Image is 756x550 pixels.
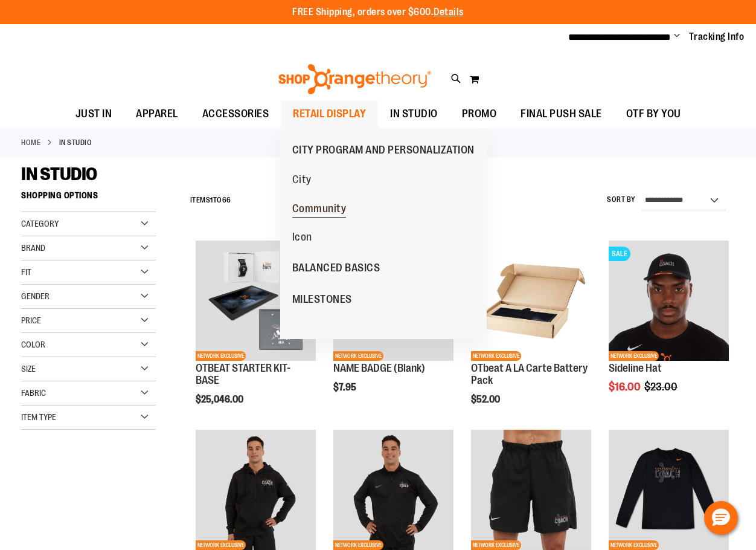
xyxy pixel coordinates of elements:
img: OTF Mens Coach FA23 Legend 2.0 LS Tee - Black primary image [609,430,729,550]
div: product [465,235,597,436]
span: NETWORK EXCLUSIVE [196,540,246,550]
span: IN STUDIO [21,164,97,184]
span: OTF BY YOU [626,100,681,128]
span: NETWORK EXCLUSIVE [609,540,659,550]
img: Shop Orangetheory [277,64,433,94]
span: Category [21,219,59,228]
span: $7.95 [333,382,358,393]
span: NETWORK EXCLUSIVE [196,351,246,361]
a: OTbeat A LA Carte Battery Pack [471,362,588,386]
button: Hello, have a question? Let’s chat. [704,501,738,535]
span: NETWORK EXCLUSIVE [333,540,383,550]
a: ACCESSORIES [190,100,281,128]
span: Item Type [21,412,56,422]
a: OTBEAT STARTER KIT- BASENETWORK EXCLUSIVE [196,241,316,363]
span: IN STUDIO [390,100,438,128]
a: JUST IN [63,100,124,128]
a: IN STUDIO [378,100,450,128]
button: Account menu [674,31,680,43]
span: CITY PROGRAM AND PERSONALIZATION [292,144,475,159]
a: Sideline Hat primary imageSALENETWORK EXCLUSIVE [609,241,729,363]
span: SALE [609,247,630,261]
img: OTBEAT STARTER KIT- BASE [196,241,316,361]
strong: IN STUDIO [59,137,92,148]
span: Price [21,315,41,325]
a: MILESTONES [280,283,364,315]
h2: Items to [190,191,231,210]
span: FINAL PUSH SALE [521,100,602,128]
span: Fit [21,267,31,277]
div: product [603,235,735,424]
a: PROMO [450,100,509,128]
a: OTF BY YOU [614,100,693,128]
span: City [292,173,312,189]
img: OTF Mens Coach FA23 Victory Short - Black primary image [471,430,591,550]
span: MILESTONES [292,293,352,308]
a: Icon [286,222,318,251]
span: Fabric [21,388,46,398]
a: BALANCED BASICS [280,252,392,283]
span: Community [292,202,347,218]
span: Icon [292,231,312,246]
span: $25,046.00 [196,394,245,405]
ul: RETAIL DISPLAY [280,128,487,339]
span: $23.00 [644,381,679,393]
span: PROMO [462,100,497,128]
span: Color [21,340,45,349]
span: ACCESSORIES [202,100,269,128]
div: product [190,235,322,436]
img: Product image for OTbeat A LA Carte Battery Pack [471,241,591,361]
a: CITY PROGRAM AND PERSONALIZATION [280,134,487,166]
span: NETWORK EXCLUSIVE [333,351,383,361]
span: Brand [21,243,45,253]
span: APPAREL [136,100,178,128]
img: OTF Mens Coach FA23 Club Fleece Full Zip - Black primary image [196,430,316,550]
a: RETAIL DISPLAY [281,100,378,128]
span: RETAIL DISPLAY [293,100,366,128]
strong: Shopping Options [21,185,156,212]
span: 66 [222,196,231,204]
a: Product image for OTbeat A LA Carte Battery PackNETWORK EXCLUSIVE [471,241,591,363]
a: OTBEAT STARTER KIT- BASE [196,362,290,386]
span: NETWORK EXCLUSIVE [471,540,521,550]
img: Sideline Hat primary image [609,241,729,361]
a: City [286,165,318,194]
span: NETWORK EXCLUSIVE [609,351,659,361]
span: 1 [210,196,213,204]
span: $52.00 [471,394,502,405]
span: BALANCED BASICS [292,262,380,277]
a: APPAREL [124,100,190,128]
span: Size [21,364,36,374]
a: Sideline Hat [609,362,662,374]
img: OTF Mens Coach FA23 Intensity Quarter Zip - Black primary image [333,430,453,550]
a: Home [21,137,40,148]
span: JUST IN [75,100,112,128]
a: Tracking Info [689,30,745,44]
span: $16.00 [609,381,642,393]
span: Gender [21,291,50,301]
label: Sort By [607,195,636,205]
a: NAME BADGE (Blank) [333,362,425,374]
a: Details [434,7,464,18]
p: FREE Shipping, orders over $600. [292,5,464,19]
span: NETWORK EXCLUSIVE [471,351,521,361]
a: Community [286,194,353,223]
a: FINAL PUSH SALE [508,100,614,128]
